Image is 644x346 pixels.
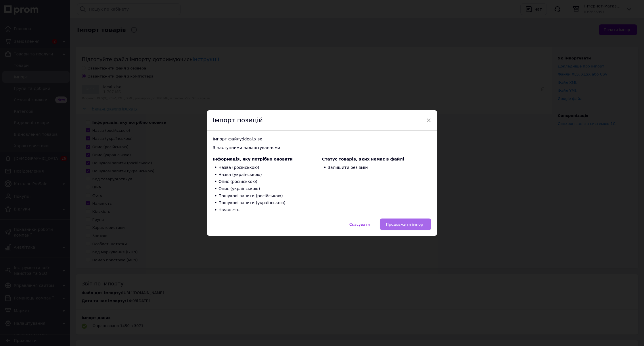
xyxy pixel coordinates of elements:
[213,164,322,171] li: Назва (російською)
[213,145,431,151] div: З наступними налаштуваннями
[380,219,431,230] button: Продовжити імпорт
[213,192,322,200] li: Пошукові запити (російською)
[322,157,404,161] span: Статус товарів, яких немає в файлі
[213,200,322,207] li: Пошукові запити (українською)
[343,219,376,230] button: Скасувати
[213,136,431,142] div: Імпорт файлу: ideal.xlsx
[213,178,322,185] li: Опис (російською)
[207,110,437,131] div: Імпорт позицій
[322,164,431,171] li: Залишити без змін
[213,171,322,178] li: Назва (українською)
[426,115,431,125] span: ×
[349,222,370,227] span: Скасувати
[386,222,425,227] span: Продовжити імпорт
[213,185,322,192] li: Опис (українською)
[213,206,322,214] li: Наявність
[213,157,293,161] span: Інформація, яку потрібно оновити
